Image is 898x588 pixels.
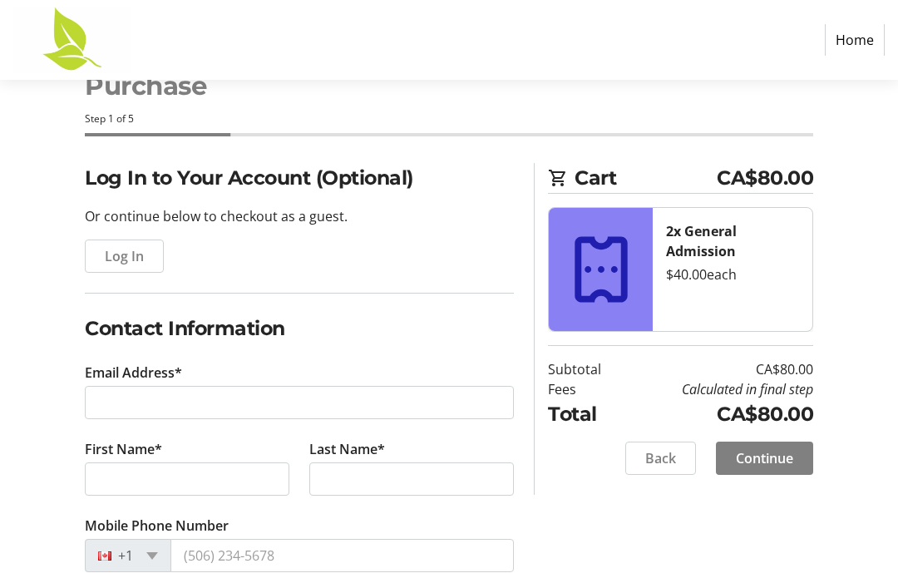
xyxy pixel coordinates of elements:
[85,240,164,273] button: Log In
[825,24,885,56] a: Home
[645,448,676,468] span: Back
[85,439,162,459] label: First Name*
[85,206,514,226] p: Or continue below to checkout as a guest.
[548,359,624,379] td: Subtotal
[716,442,813,475] button: Continue
[624,399,813,428] td: CA$80.00
[85,163,514,192] h2: Log In to Your Account (Optional)
[13,7,131,73] img: Comox Valley Hospice Society's Logo
[548,399,624,428] td: Total
[666,264,799,284] div: $40.00 each
[85,516,229,536] label: Mobile Phone Number
[105,246,144,266] span: Log In
[736,448,793,468] span: Continue
[85,363,182,383] label: Email Address*
[170,539,514,572] input: (506) 234-5678
[624,359,813,379] td: CA$80.00
[575,163,717,192] span: Cart
[717,163,813,192] span: CA$80.00
[624,379,813,399] td: Calculated in final step
[666,222,737,260] strong: 2x General Admission
[85,67,813,105] h1: Purchase
[625,442,696,475] button: Back
[309,439,385,459] label: Last Name*
[85,314,514,343] h2: Contact Information
[85,111,813,126] div: Step 1 of 5
[548,379,624,399] td: Fees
